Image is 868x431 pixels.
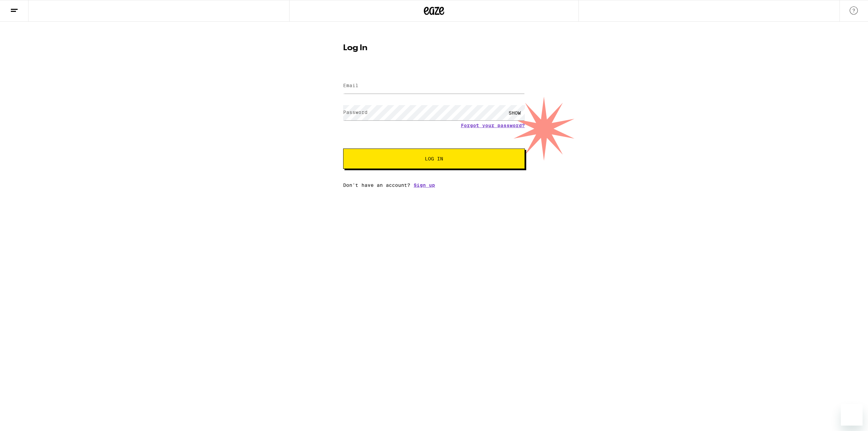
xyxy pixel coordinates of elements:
[343,44,525,52] h1: Log In
[425,156,443,161] span: Log In
[841,404,863,426] iframe: Button to launch messaging window
[343,149,525,169] button: Log In
[461,123,525,128] a: Forgot your password?
[343,78,525,94] input: Email
[505,105,525,120] div: SHOW
[343,110,368,115] label: Password
[343,83,358,88] label: Email
[343,182,525,188] div: Don't have an account?
[414,182,435,188] a: Sign up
